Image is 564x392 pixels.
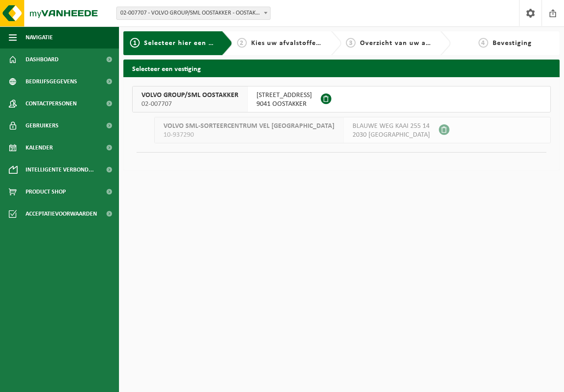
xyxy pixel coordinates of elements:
[26,159,94,181] span: Intelligente verbond...
[26,49,59,71] span: Dashboard
[163,122,334,131] span: VOLVO SML-SORTEERCENTRUM VEL [GEOGRAPHIC_DATA]
[493,40,532,47] span: Bevestiging
[117,7,270,19] span: 02-007707 - VOLVO GROUP/SML OOSTAKKER - OOSTAKKER
[26,71,77,93] span: Bedrijfsgegevens
[130,38,140,48] span: 1
[479,38,488,48] span: 4
[141,91,238,100] span: VOLVO GROUP/SML OOSTAKKER
[26,26,53,49] span: Navigatie
[163,131,334,139] span: 10-937290
[360,40,453,47] span: Overzicht van uw aanvraag
[26,181,66,203] span: Product Shop
[116,7,271,20] span: 02-007707 - VOLVO GROUP/SML OOSTAKKER - OOSTAKKER
[237,38,247,48] span: 2
[144,40,239,47] span: Selecteer hier een vestiging
[251,40,372,47] span: Kies uw afvalstoffen en recipiënten
[352,131,430,139] span: 2030 [GEOGRAPHIC_DATA]
[256,100,312,108] span: 9041 OOSTAKKER
[346,38,356,48] span: 3
[26,115,59,137] span: Gebruikers
[123,60,560,77] h2: Selecteer een vestiging
[132,86,551,112] button: VOLVO GROUP/SML OOSTAKKER 02-007707 [STREET_ADDRESS]9041 OOSTAKKER
[26,93,77,115] span: Contactpersonen
[256,91,312,100] span: [STREET_ADDRESS]
[26,203,97,225] span: Acceptatievoorwaarden
[352,122,430,131] span: BLAUWE WEG KAAI 255 14
[26,137,53,159] span: Kalender
[141,100,238,108] span: 02-007707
